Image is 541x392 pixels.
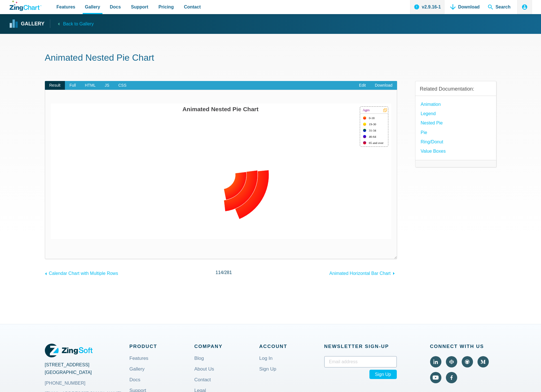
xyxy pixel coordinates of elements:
h3: Related Documentation: [420,86,492,92]
span: Result [45,81,65,90]
h1: Animated Nested Pie Chart [45,52,496,65]
a: Back to Gallery [50,19,93,28]
span: Sign Up [369,370,397,379]
span: Account [259,342,324,351]
address: [STREET_ADDRESS] [GEOGRAPHIC_DATA] [45,361,130,390]
a: Gallery [10,20,44,28]
span: 281 [224,270,232,275]
span: Product [130,342,194,351]
a: ZingChart Logo. Click to return to the homepage [10,1,41,11]
a: Sign Up [259,367,276,380]
a: Blog [194,356,204,370]
span: Docs [110,3,121,11]
a: Animation [421,100,441,108]
span: HTML [80,81,100,90]
a: Value Boxes [421,147,446,155]
span: Newsletter Sign‑up [324,342,397,351]
span: Company [194,342,259,351]
span: Features [56,3,75,11]
a: [PHONE_NUMBER] [45,376,130,390]
a: Gallery [130,367,145,380]
span: Animated Horizontal Bar Chart [329,271,391,276]
a: Visit ZingChart on Medium (external). [478,356,489,367]
span: JS [100,81,114,90]
span: Pricing [158,3,174,11]
a: Visit ZingChart on LinkedIn (external). [430,356,441,367]
span: Back to Gallery [63,20,93,28]
a: Ring/Donut [421,138,443,146]
input: Email address [324,356,397,367]
a: ZingSoft Logo. Click to visit the ZingSoft site (external). [45,342,93,359]
a: Animated Horizontal Bar Chart [329,268,397,277]
span: 114 [216,270,223,275]
span: Contact [184,3,201,11]
strong: Gallery [21,21,44,27]
a: Pie [421,129,427,136]
a: Calendar Chart with Multiple Rows [45,268,118,277]
div: ​ [45,90,397,259]
span: Full [65,81,80,90]
span: Connect With Us [430,342,496,351]
a: Contact [194,378,211,391]
a: Download [370,81,397,90]
a: Legend [421,110,436,117]
span: Support [131,3,148,11]
span: Gallery [85,3,100,11]
a: Visit ZingChart on CodePen (external). [446,356,457,367]
a: Visit ZingChart on YouTube (external). [430,372,441,383]
span: / [216,269,232,276]
span: Calendar Chart with Multiple Rows [49,271,118,276]
a: Log In [259,356,273,370]
a: Visit ZingChart on GitHub (external). [462,356,473,367]
a: Features [130,356,148,370]
a: Visit ZingChart on Facebook (external). [446,372,457,383]
span: CSS [114,81,131,90]
a: About Us [194,367,214,380]
a: Docs [130,378,141,391]
a: Edit [354,81,370,90]
a: Nested Pie [421,119,443,127]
